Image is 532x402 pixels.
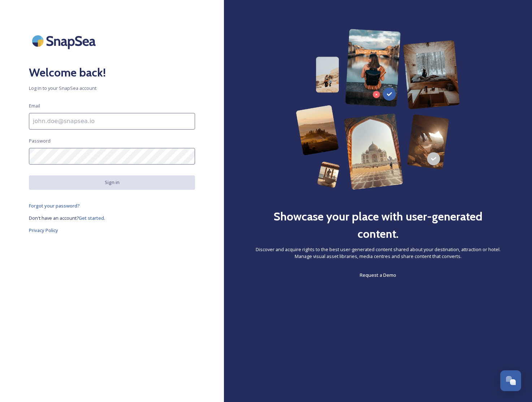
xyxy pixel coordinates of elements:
span: Email [29,102,40,109]
button: Sign in [29,175,195,189]
a: Don't have an account?Get started. [29,214,195,222]
a: Forgot your password? [29,201,195,210]
a: Privacy Policy [29,226,195,235]
a: Request a Demo [360,271,396,279]
span: Get started. [79,215,105,221]
span: Forgot your password? [29,202,80,209]
h2: Showcase your place with user-generated content. [253,208,503,242]
img: 63b42ca75bacad526042e722_Group%20154-p-800.png [296,29,460,190]
input: john.doe@snapsea.io [29,113,195,130]
span: Don't have an account? [29,215,79,221]
span: Privacy Policy [29,227,58,233]
button: Open Chat [500,370,521,391]
img: SnapSea Logo [29,29,101,53]
span: Request a Demo [360,272,396,278]
span: Password [29,137,51,144]
h2: Welcome back! [29,64,195,81]
span: Discover and acquire rights to the best user-generated content shared about your destination, att... [253,246,503,260]
span: Log in to your SnapSea account [29,85,195,92]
